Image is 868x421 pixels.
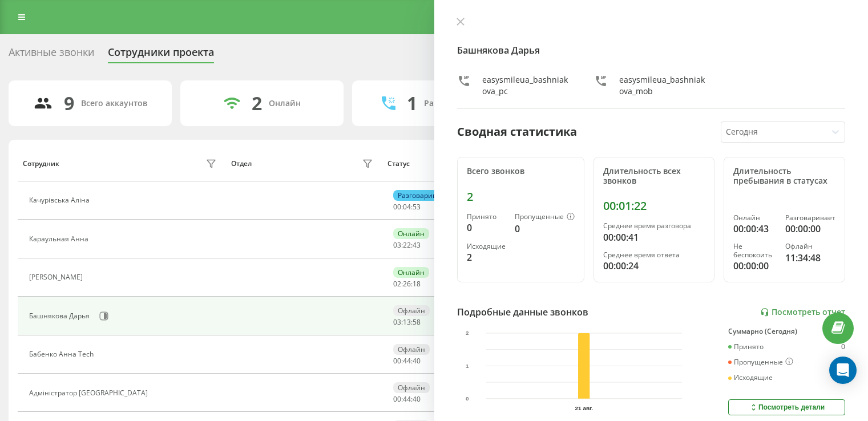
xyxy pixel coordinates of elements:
[393,228,429,239] div: Онлайн
[403,202,411,212] span: 04
[829,357,857,384] div: Open Intercom Messenger
[603,167,705,186] div: Длительность всех звонков
[29,235,91,243] div: Караульная Анна
[728,327,845,335] div: Суммарно (Сегодня)
[733,259,776,273] div: 00:00:00
[393,356,401,366] span: 00
[393,318,421,326] div: : :
[393,305,430,316] div: Офлайн
[407,92,417,114] div: 1
[733,167,835,186] div: Длительность пребывания в статусах
[252,92,262,114] div: 2
[413,202,421,212] span: 53
[393,317,401,327] span: 03
[393,190,453,201] div: Разговаривает
[387,160,410,168] div: Статус
[29,312,92,320] div: Башнякова Дарья
[413,279,421,289] span: 18
[760,307,845,317] a: Посмотреть отчет
[231,160,252,168] div: Отдел
[413,356,421,366] span: 40
[64,92,74,114] div: 9
[29,196,92,204] div: Качурівська Аліна
[393,203,421,211] div: : :
[733,222,776,236] div: 00:00:43
[467,250,506,264] div: 2
[403,240,411,250] span: 22
[728,358,793,367] div: Пропущенные
[403,279,411,289] span: 26
[467,213,506,221] div: Принято
[457,43,846,57] h4: Башнякова Дарья
[728,374,773,382] div: Исходящие
[457,305,588,319] div: Подробные данные звонков
[81,99,147,108] div: Всего аккаунтов
[29,273,86,281] div: [PERSON_NAME]
[575,405,593,411] text: 21 авг.
[393,344,430,355] div: Офлайн
[393,202,401,212] span: 00
[108,46,214,64] div: Сотрудники проекта
[603,222,705,230] div: Среднее время разговора
[393,394,401,404] span: 00
[393,357,421,365] div: : :
[515,222,575,236] div: 0
[515,213,575,222] div: Пропущенные
[23,160,59,168] div: Сотрудник
[785,214,835,222] div: Разговаривает
[467,167,575,176] div: Всего звонков
[457,123,577,140] div: Сводная статистика
[619,74,708,97] div: easysmileua_bashniakova_mob
[841,343,845,351] div: 0
[467,221,506,234] div: 0
[785,222,835,236] div: 00:00:00
[728,399,845,415] button: Посмотреть детали
[785,251,835,265] div: 11:34:48
[9,46,94,64] div: Активные звонки
[393,280,421,288] div: : :
[424,99,486,108] div: Разговаривают
[603,251,705,259] div: Среднее время ответа
[467,190,575,204] div: 2
[29,350,96,358] div: Бабенко Анна Tech
[393,267,429,278] div: Онлайн
[466,363,469,369] text: 1
[785,242,835,250] div: Офлайн
[403,394,411,404] span: 44
[603,230,705,244] div: 00:00:41
[393,395,421,403] div: : :
[482,74,571,97] div: easysmileua_bashniakova_pc
[393,279,401,289] span: 02
[603,259,705,273] div: 00:00:24
[749,403,825,412] div: Посмотреть детали
[29,389,151,397] div: Адміністратор [GEOGRAPHIC_DATA]
[403,317,411,327] span: 13
[393,241,421,249] div: : :
[466,395,469,402] text: 0
[603,199,705,213] div: 00:01:22
[728,343,764,351] div: Принято
[466,330,469,336] text: 2
[413,394,421,404] span: 40
[393,240,401,250] span: 03
[403,356,411,366] span: 44
[413,317,421,327] span: 58
[393,382,430,393] div: Офлайн
[269,99,301,108] div: Онлайн
[733,214,776,222] div: Онлайн
[413,240,421,250] span: 43
[733,242,776,259] div: Не беспокоить
[467,242,506,250] div: Исходящие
